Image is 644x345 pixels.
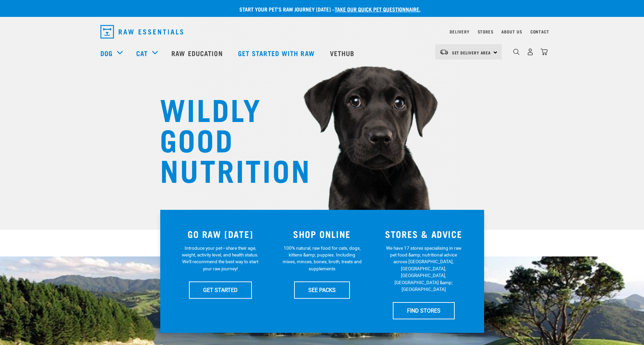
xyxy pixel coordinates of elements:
nav: dropdown navigation [95,22,549,41]
img: user.png [527,48,534,55]
a: Cat [136,48,148,58]
a: Dog [100,48,113,58]
p: Introduce your pet—share their age, weight, activity level, and health status. We'll recommend th... [181,245,260,272]
a: Get started with Raw [231,40,323,67]
a: Stores [478,30,494,33]
a: GET STARTED [189,281,252,298]
img: home-icon@2x.png [541,48,548,55]
h1: WILDLY GOOD NUTRITION [160,93,295,184]
img: van-moving.png [439,49,449,55]
span: Set Delivery Area [452,51,491,54]
a: Delivery [450,30,469,33]
h3: SHOP ONLINE [275,229,369,239]
a: SEE PACKS [294,281,350,298]
h3: GO RAW [DATE] [174,229,267,239]
h3: STORES & ADVICE [377,229,471,239]
p: 100% natural, raw food for cats, dogs, kittens &amp; puppies. Including mixes, minces, bones, bro... [282,245,362,272]
a: Vethub [323,40,363,67]
a: Raw Education [165,40,231,67]
p: We have 17 stores specialising in raw pet food &amp; nutritional advice across [GEOGRAPHIC_DATA],... [384,245,463,293]
a: Contact [530,30,549,33]
a: take our quick pet questionnaire. [335,7,421,10]
img: Raw Essentials Logo [100,25,183,39]
img: home-icon-1@2x.png [513,49,520,55]
a: FIND STORES [393,302,455,319]
a: About Us [501,30,522,33]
